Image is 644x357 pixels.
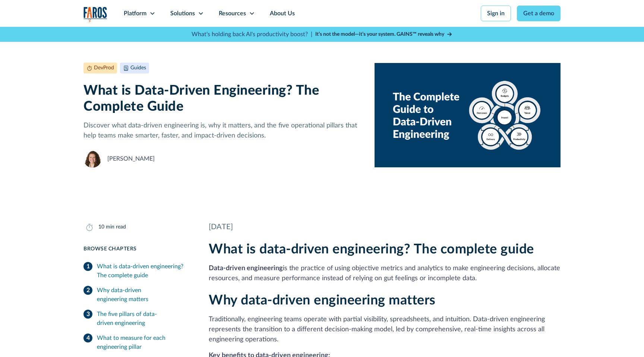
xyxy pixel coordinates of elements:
a: home [83,7,107,22]
a: What is data-driven engineering? The complete guide [83,259,191,283]
a: Why data-driven engineering matters [83,283,191,307]
h2: What is data-driven engineering? The complete guide [209,241,561,258]
div: The five pillars of data-driven engineering [97,310,191,328]
div: DevProd [94,64,114,72]
div: Solutions [170,9,195,18]
div: 10 [98,223,104,231]
p: What's holding back AI's productivity boost? | [192,30,312,39]
div: Browse Chapters [83,245,191,253]
strong: It’s not the model—it’s your system. GAINS™ reveals why [315,32,444,37]
img: Logo of the analytics and reporting company Faros. [83,7,107,22]
p: Traditionally, engineering teams operate with partial visibility, spreadsheets, and intuition. Da... [209,315,561,345]
div: What is data-driven engineering? The complete guide [97,262,191,280]
img: Neely Dunlap [83,150,101,168]
div: Guides [130,64,146,72]
a: The five pillars of data-driven engineering [83,307,191,331]
a: What to measure for each engineering pillar [83,331,191,354]
a: It’s not the model—it’s your system. GAINS™ reveals why [315,31,452,38]
div: What to measure for each engineering pillar [97,334,191,351]
img: Graphic titled 'The Complete Guide to Data-Driven Engineering' showing five pillars around a cent... [375,63,561,168]
div: Resources [219,9,246,18]
h1: What is Data-Driven Engineering? The Complete Guide [83,83,363,115]
a: Get a demo [517,6,561,21]
p: Discover what data-driven engineering is, why it matters, and the five operational pillars that h... [83,121,363,141]
strong: Data-driven engineering [209,265,283,272]
div: min read [106,223,126,231]
div: [DATE] [209,221,561,233]
div: [PERSON_NAME] [107,154,155,163]
a: Sign in [481,6,511,21]
div: Why data-driven engineering matters [97,286,191,304]
p: is the practice of using objective metrics and analytics to make engineering decisions, allocate ... [209,263,561,284]
h2: Why data-driven engineering matters [209,293,561,309]
div: Platform [124,9,146,18]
